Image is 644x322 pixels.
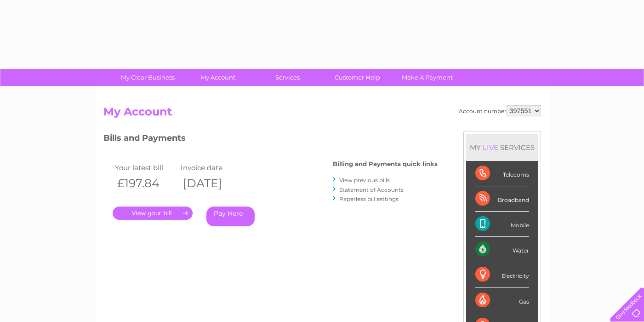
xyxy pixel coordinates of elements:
div: Broadband [475,186,529,212]
a: Paperless bill settings [339,195,399,202]
td: Your latest bill [113,161,179,174]
a: Customer Help [319,69,395,86]
div: Gas [475,288,529,313]
a: Pay Here [206,207,255,226]
td: Invoice date [178,161,245,174]
h4: Billing and Payments quick links [333,161,438,167]
a: . [113,207,193,220]
th: [DATE] [178,174,245,193]
div: Electricity [475,262,529,287]
a: Statement of Accounts [339,186,404,193]
a: View previous bills [339,177,390,184]
div: Account number [459,105,541,116]
div: Telecoms [475,161,529,186]
div: LIVE [481,143,500,152]
a: My Clear Business [110,69,186,86]
h3: Bills and Payments [103,132,438,148]
div: Mobile [475,212,529,237]
th: £197.84 [113,174,179,193]
div: MY SERVICES [466,134,538,161]
div: Water [475,237,529,262]
h2: My Account [103,105,541,123]
a: Services [250,69,325,86]
a: Make A Payment [389,69,465,86]
a: My Account [180,69,256,86]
